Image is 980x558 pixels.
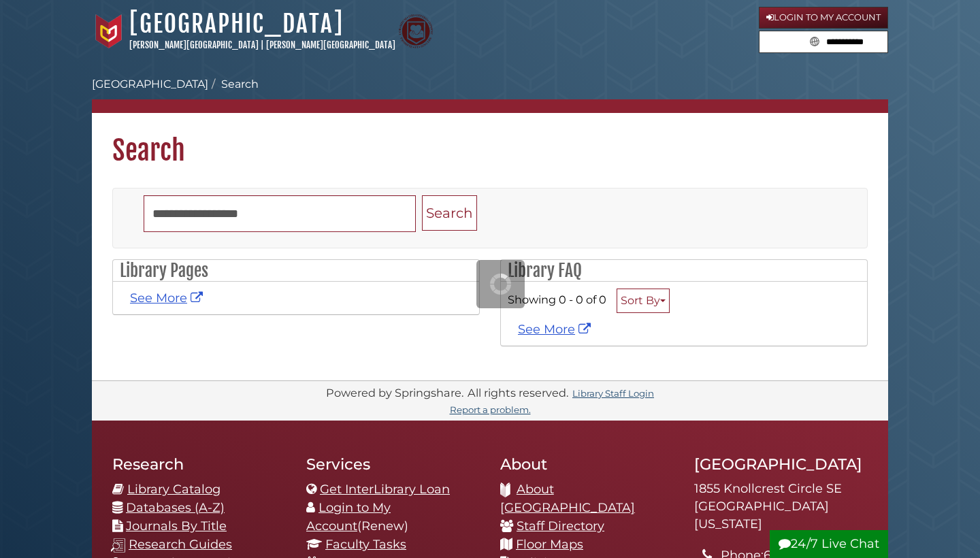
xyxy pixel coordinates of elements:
[320,482,450,497] a: Get InterLibrary Loan
[508,293,606,306] span: Showing 0 - 0 of 0
[306,500,391,534] a: Login to My Account
[92,76,888,113] nav: breadcrumb
[501,260,867,282] h2: Library FAQ
[129,39,259,50] a: [PERSON_NAME][GEOGRAPHIC_DATA]
[399,14,433,48] img: Calvin Theological Seminary
[113,260,479,282] h2: Library Pages
[111,538,125,553] img: research-guides-icon-white_37x37.png
[806,31,823,50] button: Search
[325,537,406,552] a: Faculty Tasks
[306,455,480,474] h2: Services
[500,455,674,474] h2: About
[130,291,206,306] a: See More
[450,404,531,415] a: Report a problem.
[572,388,654,399] a: Library Staff Login
[759,7,888,29] a: Login to My Account
[266,39,395,50] a: [PERSON_NAME][GEOGRAPHIC_DATA]
[92,78,208,91] a: [GEOGRAPHIC_DATA]
[422,195,477,231] button: Search
[465,386,570,399] div: All rights reserved.
[112,455,286,474] h2: Research
[617,289,670,313] button: Sort By
[127,482,220,497] a: Library Catalog
[126,519,227,534] a: Journals By Title
[517,519,604,534] a: Staff Directory
[770,530,888,558] button: 24/7 Live Chat
[208,76,259,93] li: Search
[261,39,264,50] span: |
[129,537,232,552] a: Research Guides
[490,274,511,295] img: Working...
[126,500,225,515] a: Databases (A-Z)
[129,9,344,39] a: [GEOGRAPHIC_DATA]
[516,537,583,552] a: Floor Maps
[92,14,126,48] img: Calvin University
[306,499,480,536] li: (Renew)
[694,455,868,474] h2: [GEOGRAPHIC_DATA]
[694,480,868,533] address: 1855 Knollcrest Circle SE [GEOGRAPHIC_DATA][US_STATE]
[324,386,465,399] div: Powered by Springshare.
[759,31,888,54] form: Search library guides, policies, and FAQs.
[92,113,888,167] h1: Search
[518,322,594,337] a: See More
